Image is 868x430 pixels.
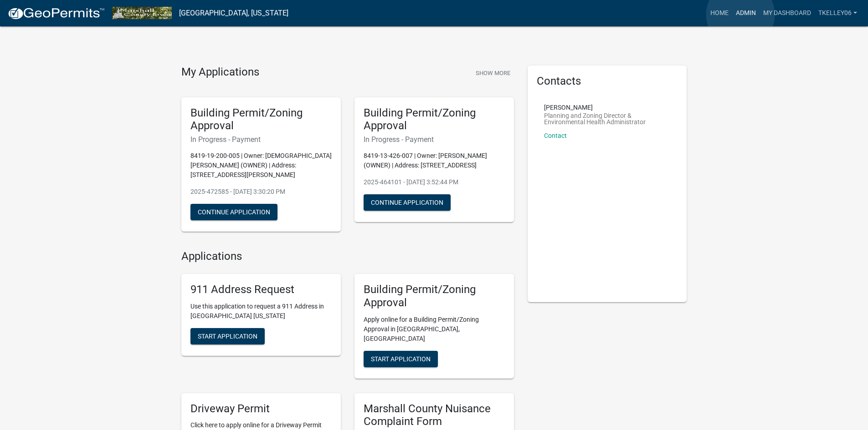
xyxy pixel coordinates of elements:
p: [PERSON_NAME] [544,104,671,111]
p: Use this application to request a 911 Address in [GEOGRAPHIC_DATA] [US_STATE] [190,302,332,321]
a: Home [707,5,732,22]
a: My Dashboard [760,5,815,22]
h6: In Progress - Payment [190,135,332,144]
h5: Building Permit/Zoning Approval [364,106,505,133]
p: Click here to apply online for a Driveway Permit [190,420,332,430]
h5: Building Permit/Zoning Approval [364,283,505,309]
button: Start Application [364,351,438,367]
p: Apply online for a Building Permit/Zoning Approval in [GEOGRAPHIC_DATA], [GEOGRAPHIC_DATA] [364,315,505,344]
span: Start Application [371,355,431,362]
h4: Applications [181,250,514,263]
p: 2025-472585 - [DATE] 3:30:20 PM [190,187,332,197]
h6: In Progress - Payment [364,135,505,144]
button: Continue Application [364,194,451,211]
h5: Building Permit/Zoning Approval [190,106,332,133]
h5: Driveway Permit [190,402,332,415]
button: Continue Application [190,204,277,220]
a: [GEOGRAPHIC_DATA], [US_STATE] [179,5,288,21]
p: Planning and Zoning Director & Environmental Health Administrator [544,112,671,125]
p: 2025-464101 - [DATE] 3:52:44 PM [364,177,505,187]
span: Start Application [198,332,257,339]
img: Marshall County, Iowa [112,7,172,19]
h4: My Applications [181,66,259,79]
button: Start Application [190,328,265,344]
button: Show More [472,66,514,81]
p: 8419-13-426-007 | Owner: [PERSON_NAME] (OWNER) | Address: [STREET_ADDRESS] [364,151,505,170]
a: Admin [732,5,760,22]
a: Tkelley06 [815,5,861,22]
p: 8419-19-200-005 | Owner: [DEMOGRAPHIC_DATA][PERSON_NAME] (OWNER) | Address: [STREET_ADDRESS][PERS... [190,151,332,180]
h5: Marshall County Nuisance Complaint Form [364,402,505,429]
h5: 911 Address Request [190,283,332,296]
h5: Contacts [537,75,678,88]
a: Contact [544,132,567,139]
